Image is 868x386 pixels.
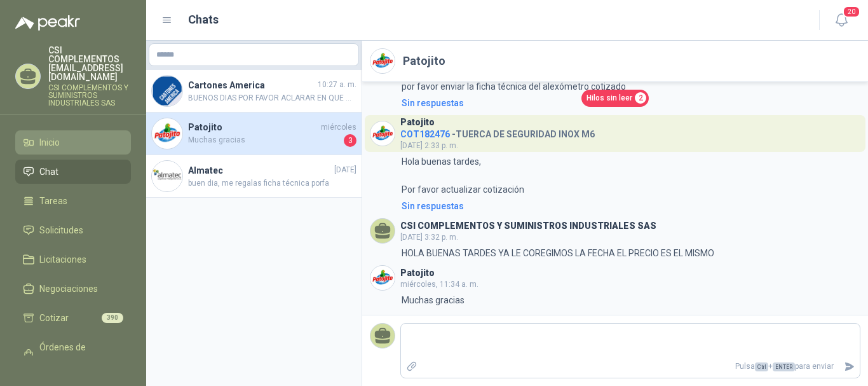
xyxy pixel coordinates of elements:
[39,282,98,296] span: Negociaciones
[188,177,356,190] span: buen dia, me regalas ficha técnica porfa
[15,130,131,155] a: Inicio
[773,362,795,371] span: ENTER
[15,277,131,301] a: Negociaciones
[370,266,395,290] img: Company Logo
[321,121,356,134] span: miércoles
[15,189,131,213] a: Tareas
[402,246,714,260] p: HOLA BUENAS TARDES YA LE COREGIMOS LA FECHA EL PRECIO ES EL MISMO
[344,134,356,147] span: 3
[839,355,860,378] button: Enviar
[587,92,632,104] span: Hilos sin leer
[402,199,464,213] div: Sin respuestas
[400,126,595,138] h4: - TUERCA DE SEGURIDAD INOX M6
[188,92,356,104] span: BUENOS DIAS POR FAVOR ACLARAR EN QUE MATERIAL LO REQUIEREN, EL DIÁMETRO DEL NUMERO, LA TALLA DE L...
[39,252,86,266] span: Licitaciones
[15,218,131,242] a: Solicitudes
[48,46,131,81] p: CSI COMPLEMENTOS [EMAIL_ADDRESS][DOMAIN_NAME]
[402,79,626,93] p: por favor enviar la ficha técnica del alexómetro cotizado
[400,119,435,126] h3: Patojito
[402,155,524,196] p: Hola buenas tardes, Por favor actualizar cotización
[152,76,182,106] img: Company Logo
[401,355,423,378] label: Adjuntar archivos
[581,90,649,107] a: Hilos sin leer2
[400,223,656,230] h3: CSI COMPLEMENTOS Y SUMINISTROS INDUSTRIALES SAS
[48,84,131,107] p: CSI COMPLEMENTOS Y SUMINISTROS INDUSTRIALES SAS
[635,92,646,104] span: 2
[152,161,182,191] img: Company Logo
[399,199,860,213] a: Sin respuestas
[146,155,362,198] a: Company LogoAlmatec[DATE]buen dia, me regalas ficha técnica porfa
[843,6,860,18] span: 20
[39,194,67,208] span: Tareas
[39,135,60,149] span: Inicio
[334,164,356,176] span: [DATE]
[402,293,465,307] p: Muchas gracias
[102,313,123,323] span: 390
[370,121,395,146] img: Company Logo
[15,160,131,184] a: Chat
[39,165,58,179] span: Chat
[400,141,458,150] span: [DATE] 2:33 p. m.
[400,280,478,289] span: miércoles, 11:34 a. m.
[188,134,341,147] span: Muchas gracias
[15,15,80,31] img: Logo peakr
[15,247,131,272] a: Licitaciones
[370,49,395,73] img: Company Logo
[755,362,768,371] span: Ctrl
[39,311,69,325] span: Cotizar
[15,306,131,330] a: Cotizar390
[146,70,362,113] a: Company LogoCartones America10:27 a. m.BUENOS DIAS POR FAVOR ACLARAR EN QUE MATERIAL LO REQUIEREN...
[188,163,332,177] h4: Almatec
[152,118,182,149] img: Company Logo
[318,79,356,91] span: 10:27 a. m.
[15,335,131,373] a: Órdenes de Compra
[39,340,119,368] span: Órdenes de Compra
[830,9,853,32] button: 20
[423,355,839,378] p: Pulsa + para enviar
[400,270,435,277] h3: Patojito
[146,113,362,155] a: Company LogoPatojitomiércolesMuchas gracias3
[400,233,458,242] span: [DATE] 3:32 p. m.
[188,11,219,29] h1: Chats
[188,78,315,92] h4: Cartones America
[188,120,318,134] h4: Patojito
[403,52,445,70] h2: Patojito
[400,129,450,139] span: COT182476
[39,223,83,237] span: Solicitudes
